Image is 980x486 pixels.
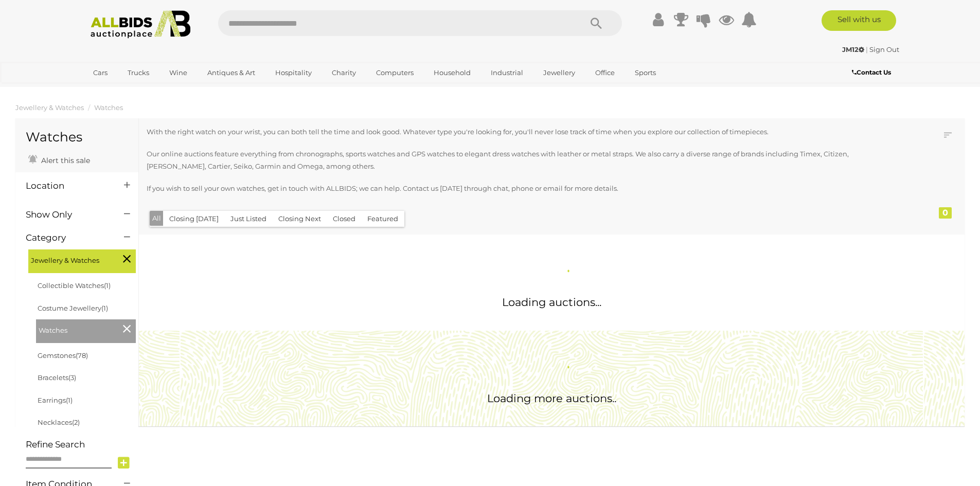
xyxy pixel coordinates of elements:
a: Earrings(1) [38,396,73,404]
a: Costume Jewellery(1) [38,304,108,312]
a: Gemstones(78) [38,351,88,359]
a: Household [427,64,477,81]
button: Featured [361,211,404,227]
a: Necklaces(2) [38,418,80,426]
strong: JM12 [842,45,864,53]
h4: Refine Search [26,440,136,449]
span: Jewellery & Watches [31,252,108,266]
span: (1) [104,281,111,290]
span: (1) [66,396,73,404]
a: Cars [86,64,114,81]
a: Wine [163,64,194,81]
button: Just Listed [224,211,273,227]
div: 0 [939,207,952,219]
a: [GEOGRAPHIC_DATA] [86,81,173,98]
span: Watches [39,322,116,336]
b: Contact Us [852,68,891,76]
span: Alert this sale [39,156,90,165]
span: (1) [101,304,108,312]
p: Our online auctions feature everything from chronographs, sports watches and GPS watches to elega... [147,148,882,172]
a: Sell with us [822,10,896,31]
p: With the right watch on your wrist, you can both tell the time and look good. Whatever type you'r... [147,126,882,138]
h4: Location [26,181,109,191]
a: Charity [325,64,363,81]
a: Contact Us [852,67,894,78]
a: Sports [628,64,663,81]
a: Watches [94,103,123,112]
a: Collectible Watches(1) [38,281,111,290]
span: (78) [76,351,88,359]
span: | [866,45,868,53]
a: Sign Out [869,45,899,53]
a: Alert this sale [26,152,93,167]
a: Computers [369,64,420,81]
span: Loading more auctions.. [487,392,616,405]
a: Jewellery & Watches [15,103,84,112]
button: Closing [DATE] [163,211,225,227]
h4: Category [26,233,109,243]
a: Jewellery [537,64,582,81]
a: Office [589,64,621,81]
a: Industrial [484,64,530,81]
h1: Watches [26,130,128,145]
span: Loading auctions... [502,296,601,309]
a: Antiques & Art [201,64,262,81]
button: Closing Next [272,211,327,227]
button: Search [571,10,622,36]
a: Bracelets(3) [38,373,76,382]
a: JM12 [842,45,866,53]
a: Hospitality [269,64,318,81]
span: (2) [72,418,80,426]
img: Allbids.com.au [85,10,197,39]
span: (3) [68,373,76,382]
button: All [150,211,164,226]
a: Trucks [121,64,156,81]
button: Closed [327,211,362,227]
p: If you wish to sell your own watches, get in touch with ALLBIDS; we can help. Contact us [DATE] t... [147,183,882,194]
h4: Show Only [26,210,109,220]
